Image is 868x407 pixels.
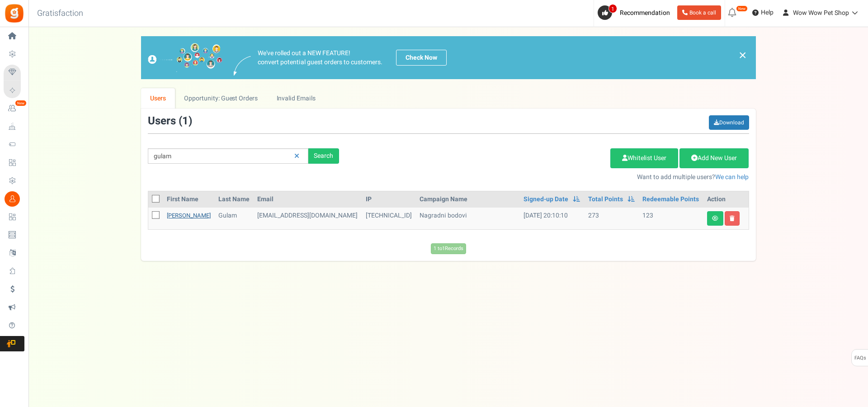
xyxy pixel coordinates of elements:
[4,101,24,116] a: New
[175,88,267,109] a: Opportunity: Guest Orders
[639,208,703,229] td: 123
[4,3,24,24] img: Gratisfaction
[163,191,215,208] th: First Name
[854,350,866,367] span: FAQs
[234,56,251,76] img: images
[730,216,735,221] i: Delete user
[524,195,568,204] a: Signed-up Date
[736,5,748,12] em: New
[258,49,382,67] p: We've rolled out a NEW FEATURE! convert potential guest orders to customers.
[254,191,362,208] th: Email
[677,5,721,20] a: Book a call
[679,148,749,168] a: Add New User
[620,8,670,18] span: Recommendation
[588,195,623,204] a: Total Points
[585,208,639,229] td: 273
[739,50,747,61] a: ×
[396,50,447,66] a: Check Now
[308,148,339,164] div: Search
[793,8,849,18] span: Wow Wow Pet Shop
[416,191,520,208] th: Campaign Name
[609,4,617,13] span: 1
[598,5,674,20] a: 1 Recommendation
[362,191,416,208] th: IP
[141,88,175,109] a: Users
[353,173,749,182] p: Want to add multiple users?
[703,191,749,208] th: Action
[715,172,749,182] a: We can help
[610,148,678,168] a: Whitelist User
[148,148,308,164] input: Search by email or name
[520,208,584,229] td: [DATE] 20:10:10
[182,113,189,129] span: 1
[215,208,254,229] td: Gulam
[254,208,362,229] td: [EMAIL_ADDRESS][DOMAIN_NAME]
[712,216,718,221] i: View details
[290,148,304,164] a: Reset
[148,115,192,127] h3: Users ( )
[7,4,34,31] button: Open LiveChat chat widget
[215,191,254,208] th: Last Name
[709,115,749,130] a: Download
[148,43,222,72] img: images
[759,8,774,17] span: Help
[267,88,325,109] a: Invalid Emails
[15,100,27,106] em: New
[642,195,699,204] a: Redeemable Points
[416,208,520,229] td: Nagradni bodovi
[27,5,93,23] h3: Gratisfaction
[362,208,416,229] td: [TECHNICAL_ID]
[167,211,211,220] a: [PERSON_NAME]
[749,5,777,20] a: Help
